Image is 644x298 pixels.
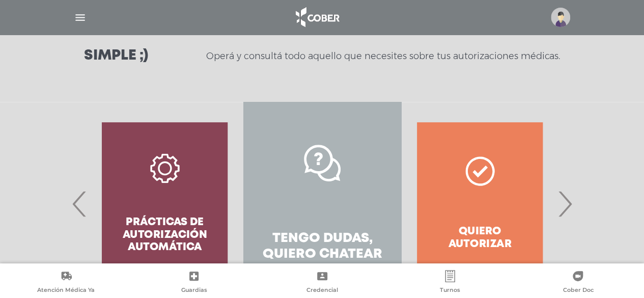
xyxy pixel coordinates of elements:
[290,5,344,30] img: logo_cober_home-white.png
[563,286,593,295] span: Cober Doc
[514,270,642,296] a: Cober Doc
[306,286,338,295] span: Credencial
[74,11,87,24] img: Cober_menu-lines-white.svg
[262,231,382,262] h4: Tengo dudas, quiero chatear
[70,176,90,231] span: Previous
[181,286,207,295] span: Guardias
[2,270,130,296] a: Atención Médica Ya
[258,270,386,296] a: Credencial
[440,286,460,295] span: Turnos
[130,270,258,296] a: Guardias
[84,49,148,63] h3: Simple ;)
[551,8,570,27] img: profile-placeholder.svg
[386,270,514,296] a: Turnos
[206,50,560,62] p: Operá y consultá todo aquello que necesites sobre tus autorizaciones médicas.
[555,176,575,231] span: Next
[37,286,95,295] span: Atención Médica Ya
